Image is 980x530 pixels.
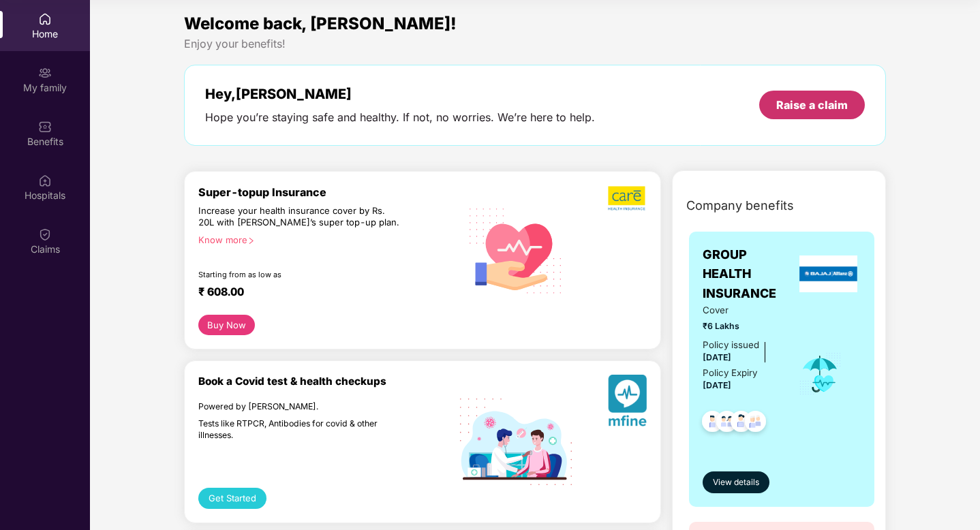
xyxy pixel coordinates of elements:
button: View details [703,471,769,493]
span: Cover [703,303,780,317]
div: Powered by [PERSON_NAME]. [198,401,401,412]
img: svg+xml;base64,PHN2ZyB4bWxucz0iaHR0cDovL3d3dy53My5vcmcvMjAwMC9zdmciIHdpZHRoPSI0OC45NDMiIGhlaWdodD... [696,407,729,440]
span: Welcome back, [PERSON_NAME]! [184,14,457,33]
img: b5dec4f62d2307b9de63beb79f102df3.png [608,185,647,211]
div: Policy Expiry [703,366,757,380]
div: Super-topup Insurance [198,185,460,199]
button: Get Started [198,488,266,509]
div: ₹ 608.00 [198,285,446,301]
img: svg+xml;base64,PHN2ZyBpZD0iQmVuZWZpdHMiIHhtbG5zPSJodHRwOi8vd3d3LnczLm9yZy8yMDAwL3N2ZyIgd2lkdGg9Ij... [38,120,52,134]
img: svg+xml;base64,PHN2ZyB4bWxucz0iaHR0cDovL3d3dy53My5vcmcvMjAwMC9zdmciIHdpZHRoPSI0OC45MTUiIGhlaWdodD... [710,407,744,440]
div: Know more [198,234,452,244]
button: Buy Now [198,315,255,335]
img: svg+xml;base64,PHN2ZyBpZD0iSG9tZSIgeG1sbnM9Imh0dHA6Ly93d3cudzMub3JnLzIwMDAvc3ZnIiB3aWR0aD0iMjAiIG... [38,12,52,26]
span: [DATE] [703,380,731,390]
span: [DATE] [703,352,731,362]
img: icon [798,352,842,396]
div: Hope you’re staying safe and healthy. If not, no worries. We’re here to help. [205,110,595,125]
div: Starting from as low as [198,270,402,279]
img: insurerLogo [799,255,858,292]
span: GROUP HEALTH INSURANCE [703,245,796,303]
img: svg+xml;base64,PHN2ZyB4bWxucz0iaHR0cDovL3d3dy53My5vcmcvMjAwMC9zdmciIHdpZHRoPSI0OC45NDMiIGhlaWdodD... [724,407,758,440]
span: ₹6 Lakhs [703,319,780,332]
div: Increase your health insurance cover by Rs. 20L with [PERSON_NAME]’s super top-up plan. [198,205,401,229]
img: svg+xml;base64,PHN2ZyB4bWxucz0iaHR0cDovL3d3dy53My5vcmcvMjAwMC9zdmciIHdpZHRoPSIxOTIiIGhlaWdodD0iMT... [460,399,572,485]
img: svg+xml;base64,PHN2ZyB4bWxucz0iaHR0cDovL3d3dy53My5vcmcvMjAwMC9zdmciIHdpZHRoPSI0OC45NDMiIGhlaWdodD... [739,407,772,440]
img: svg+xml;base64,PHN2ZyB4bWxucz0iaHR0cDovL3d3dy53My5vcmcvMjAwMC9zdmciIHhtbG5zOnhsaW5rPSJodHRwOi8vd3... [608,375,647,431]
img: svg+xml;base64,PHN2ZyBpZD0iQ2xhaW0iIHhtbG5zPSJodHRwOi8vd3d3LnczLm9yZy8yMDAwL3N2ZyIgd2lkdGg9IjIwIi... [38,228,52,241]
div: Policy issued [703,338,759,352]
img: svg+xml;base64,PHN2ZyBpZD0iSG9zcGl0YWxzIiB4bWxucz0iaHR0cDovL3d3dy53My5vcmcvMjAwMC9zdmciIHdpZHRoPS... [38,174,52,187]
img: svg+xml;base64,PHN2ZyB4bWxucz0iaHR0cDovL3d3dy53My5vcmcvMjAwMC9zdmciIHhtbG5zOnhsaW5rPSJodHRwOi8vd3... [460,193,572,307]
div: Raise a claim [776,97,848,112]
span: View details [713,476,759,489]
div: Hey, [PERSON_NAME] [205,86,595,102]
div: Tests like RTPCR, Antibodies for covid & other illnesses. [198,418,401,441]
span: Company benefits [686,196,794,215]
div: Enjoy your benefits! [184,37,887,51]
div: Book a Covid test & health checkups [198,375,460,388]
img: svg+xml;base64,PHN2ZyB3aWR0aD0iMjAiIGhlaWdodD0iMjAiIHZpZXdCb3g9IjAgMCAyMCAyMCIgZmlsbD0ibm9uZSIgeG... [38,66,52,80]
span: right [247,237,255,245]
